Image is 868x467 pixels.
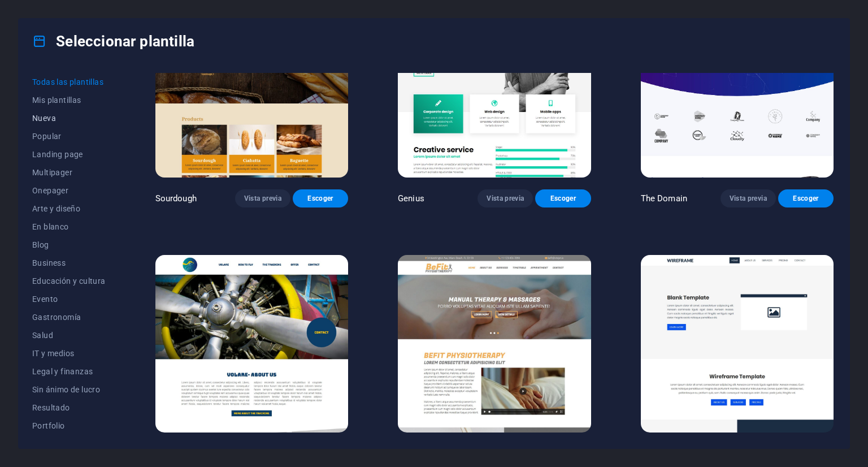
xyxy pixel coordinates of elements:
[32,417,106,435] button: Portfolio
[32,218,106,236] button: En blanco
[32,331,106,340] span: Salud
[32,236,106,254] button: Blog
[32,186,106,195] span: Onepager
[32,362,106,380] button: Legal y finanzas
[32,380,106,399] button: Sin ánimo de lucro
[32,132,106,141] span: Popular
[641,193,687,204] p: The Domain
[32,91,106,109] button: Mis plantillas
[32,258,106,267] span: Business
[32,290,106,308] button: Evento
[32,109,106,127] button: Nueva
[32,204,106,213] span: Arte y diseño
[641,255,834,433] img: Wireframe
[32,276,106,286] span: Educación y cultura
[544,194,581,203] span: Escoger
[32,295,106,304] span: Evento
[32,200,106,218] button: Arte y diseño
[32,272,106,290] button: Educación y cultura
[32,385,106,394] span: Sin ánimo de lucro
[535,189,591,207] button: Escoger
[32,127,106,145] button: Popular
[478,189,533,207] button: Vista previa
[32,313,106,322] span: Gastronomía
[730,194,767,203] span: Vista previa
[32,399,106,417] button: Resultado
[32,308,106,326] button: Gastronomía
[32,254,106,272] button: Business
[398,193,424,204] p: Genius
[398,255,591,433] img: BeFit PHYSIOTHERAPY
[32,168,106,177] span: Multipager
[32,77,106,87] span: Todas las plantillas
[32,240,106,249] span: Blog
[244,194,281,203] span: Vista previa
[32,96,106,105] span: Mis plantillas
[32,181,106,200] button: Onepager
[487,194,524,203] span: Vista previa
[32,32,194,50] h4: Seleccionar plantilla
[778,189,834,207] button: Escoger
[32,163,106,181] button: Multipager
[155,255,348,433] img: Volare
[32,73,106,91] button: Todas las plantillas
[235,189,290,207] button: Vista previa
[32,421,106,430] span: Portfolio
[32,403,106,412] span: Resultado
[721,189,776,207] button: Vista previa
[32,114,106,123] span: Nueva
[302,194,339,203] span: Escoger
[32,349,106,358] span: IT y medios
[32,326,106,344] button: Salud
[32,344,106,362] button: IT y medios
[787,194,824,203] span: Escoger
[32,222,106,231] span: En blanco
[155,193,197,204] p: Sourdough
[32,367,106,376] span: Legal y finanzas
[32,145,106,163] button: Landing page
[293,189,348,207] button: Escoger
[32,150,106,159] span: Landing page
